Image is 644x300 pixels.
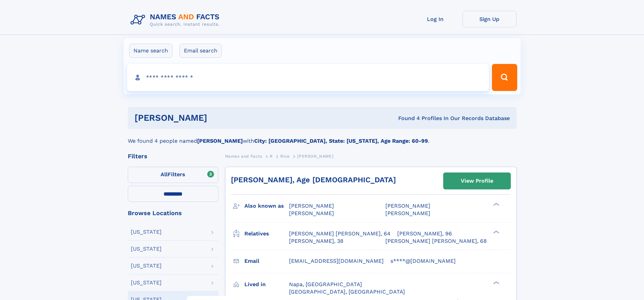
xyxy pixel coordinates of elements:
[462,11,517,27] a: Sign Up
[270,154,273,159] span: R
[128,210,218,216] div: Browse Locations
[128,129,517,145] div: We found 4 people named with .
[131,263,162,269] div: [US_STATE]
[128,11,225,29] img: Logo Names and Facts
[492,230,500,234] div: ❯
[492,202,500,207] div: ❯
[131,280,162,285] div: [US_STATE]
[131,246,162,252] div: [US_STATE]
[297,154,333,159] span: [PERSON_NAME]
[289,237,343,245] a: [PERSON_NAME], 38
[303,115,510,122] div: Found 4 Profiles In Our Records Database
[385,210,430,216] span: [PERSON_NAME]
[244,228,289,239] h3: Relatives
[127,64,489,91] input: search input
[289,289,405,295] span: [GEOGRAPHIC_DATA], [GEOGRAPHIC_DATA]
[135,114,303,122] h1: [PERSON_NAME]
[408,11,462,27] a: Log In
[280,154,289,159] span: Rice
[244,255,289,267] h3: Email
[128,153,218,159] div: Filters
[444,173,510,189] a: View Profile
[492,280,500,285] div: ❯
[244,200,289,212] h3: Also known as
[289,210,334,216] span: [PERSON_NAME]
[197,138,243,144] b: [PERSON_NAME]
[289,281,362,287] span: Napa, [GEOGRAPHIC_DATA]
[225,152,262,160] a: Names and Facts
[385,237,487,245] a: [PERSON_NAME] [PERSON_NAME], 68
[461,173,493,189] div: View Profile
[270,152,273,160] a: R
[161,171,168,178] span: All
[231,176,396,184] a: [PERSON_NAME], Age [DEMOGRAPHIC_DATA]
[289,230,390,237] a: [PERSON_NAME] [PERSON_NAME], 64
[289,203,334,209] span: [PERSON_NAME]
[131,229,162,235] div: [US_STATE]
[280,152,289,160] a: Rice
[254,138,428,144] b: City: [GEOGRAPHIC_DATA], State: [US_STATE], Age Range: 60-99
[492,64,517,91] button: Search Button
[180,44,222,58] label: Email search
[128,167,218,183] label: Filters
[244,279,289,290] h3: Lived in
[289,258,384,264] span: [EMAIL_ADDRESS][DOMAIN_NAME]
[385,203,430,209] span: [PERSON_NAME]
[129,44,172,58] label: Name search
[397,230,452,237] a: [PERSON_NAME], 96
